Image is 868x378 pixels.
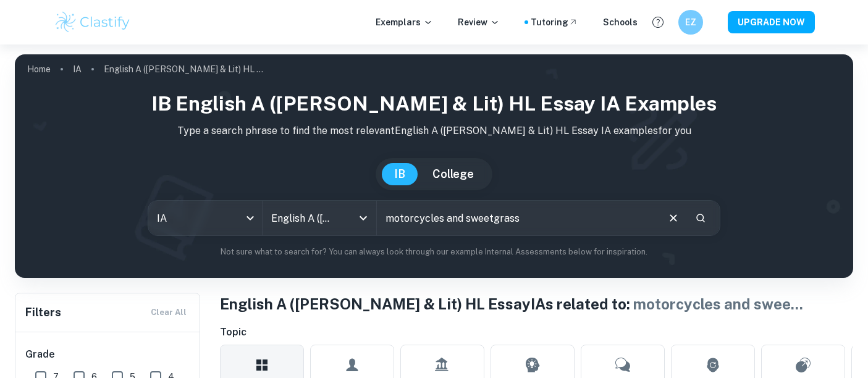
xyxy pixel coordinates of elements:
a: IA [73,61,82,78]
p: Exemplars [376,15,433,29]
h6: EZ [683,15,697,29]
a: Tutoring [531,15,578,29]
a: Home [27,61,51,78]
img: Clastify logo [54,10,132,35]
button: College [420,163,486,185]
button: Search [690,208,711,229]
button: EZ [678,10,703,35]
span: motorcycles and swee ... [633,295,803,313]
button: IB [382,163,418,185]
img: profile cover [15,54,853,278]
h1: IB English A ([PERSON_NAME] & Lit) HL Essay IA examples [25,89,843,119]
p: Not sure what to search for? You can always look through our example Internal Assessments below f... [25,246,843,258]
button: Open [355,209,372,227]
div: IA [148,201,262,235]
h1: English A ([PERSON_NAME] & Lit) HL Essay IAs related to: [220,293,853,315]
p: English A ([PERSON_NAME] & Lit) HL Essay [104,62,264,76]
h6: Grade [25,347,191,362]
button: UPGRADE NOW [728,11,815,33]
p: Type a search phrase to find the most relevant English A ([PERSON_NAME] & Lit) HL Essay IA exampl... [25,124,843,138]
p: Review [458,15,500,29]
h6: Filters [25,304,61,321]
input: E.g. A Doll's House, Sylvia Plath, identity and belonging... [377,201,657,235]
button: Help and Feedback [647,12,668,33]
h6: Topic [220,325,853,340]
button: Clear [662,206,685,230]
a: Schools [603,15,638,29]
